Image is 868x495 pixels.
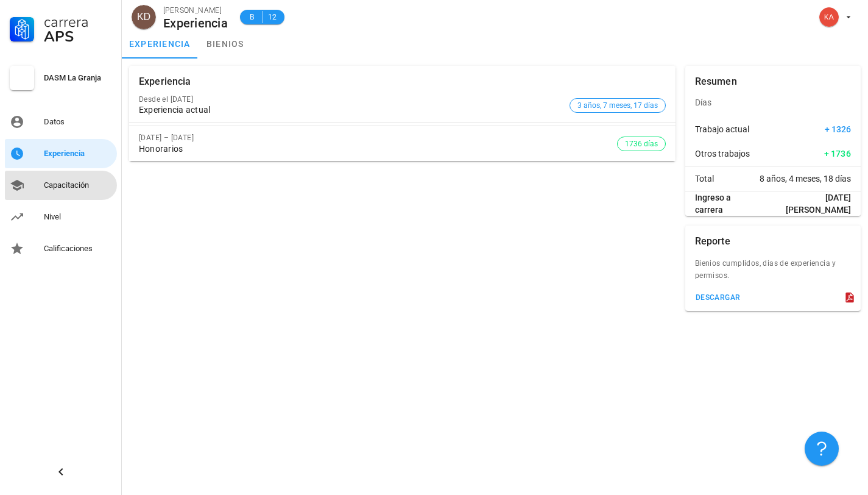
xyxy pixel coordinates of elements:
span: + 1326 [825,123,851,135]
a: bienios [198,29,253,59]
span: 8 años, 4 meses, 18 días [760,173,851,185]
a: Capacitación [5,171,117,200]
span: [DATE][PERSON_NAME] [760,191,851,216]
div: avatar [819,7,839,27]
div: Nivel [44,212,112,222]
span: Trabajo actual [695,123,749,135]
span: KD [137,5,150,29]
div: Capacitación [44,180,112,190]
a: Calificaciones [5,234,117,263]
span: + 1736 [824,148,852,160]
span: 1736 días [625,137,658,151]
div: Experiencia [44,149,112,158]
div: [DATE] – [DATE] [139,134,617,142]
a: Nivel [5,202,117,232]
div: Carrera [44,15,112,29]
button: descargar [690,289,746,306]
span: 12 [267,11,277,23]
div: Desde el [DATE] [139,95,565,104]
div: avatar [132,5,156,29]
div: Calificaciones [44,244,112,254]
span: Total [695,173,714,185]
div: DASM La Granja [44,73,112,83]
div: Bienios cumplidos, dias de experiencia y permisos. [685,257,861,289]
div: Días [685,88,861,117]
div: Experiencia [163,16,228,30]
div: APS [44,29,112,44]
div: Experiencia [139,66,191,98]
a: Experiencia [5,139,117,168]
div: [PERSON_NAME] [163,4,228,16]
span: Otros trabajos [695,148,750,160]
span: 3 años, 7 meses, 17 días [577,99,658,112]
a: Datos [5,107,117,137]
span: B [247,11,257,23]
div: Datos [44,117,112,127]
a: experiencia [122,29,198,59]
div: Honorarios [139,144,617,154]
div: Resumen [695,66,737,98]
div: descargar [695,293,741,302]
div: Experiencia actual [139,105,565,115]
span: Ingreso a carrera [695,191,761,216]
div: Reporte [695,226,730,257]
